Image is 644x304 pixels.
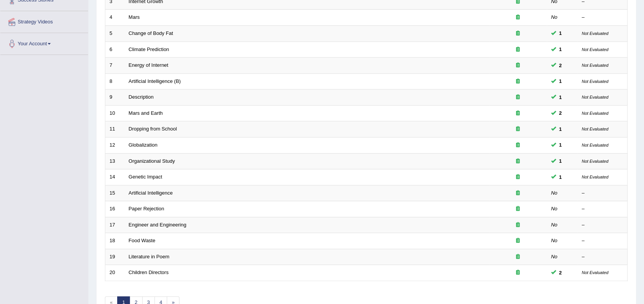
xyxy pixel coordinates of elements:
td: 19 [105,249,124,265]
em: No [551,254,558,259]
a: Energy of Internet [129,62,168,68]
span: You can still take this question [556,45,565,53]
small: Not Evaluated [582,159,608,164]
a: Your Account [0,33,88,52]
td: 18 [105,233,124,249]
a: Paper Rejection [129,206,164,211]
div: – [582,237,623,245]
a: Genetic Impact [129,174,162,180]
a: Engineer and Engineering [129,222,186,228]
div: Exam occurring question [493,205,543,213]
td: 4 [105,10,124,26]
a: Children Directors [129,269,169,275]
td: 14 [105,169,124,185]
td: 6 [105,41,124,58]
a: Description [129,94,154,100]
a: Organizational Study [129,158,175,164]
a: Mars and Earth [129,110,163,116]
td: 5 [105,26,124,42]
span: You can still take this question [556,93,565,101]
td: 8 [105,73,124,89]
div: Exam occurring question [493,269,543,276]
a: Artificial Intelligence (B) [129,78,181,84]
a: Climate Prediction [129,46,169,52]
div: – [582,14,623,21]
span: You can still take this question [556,109,565,117]
a: Literature in Poem [129,254,169,259]
div: Exam occurring question [493,30,543,37]
td: 12 [105,137,124,153]
div: – [582,190,623,197]
small: Not Evaluated [582,31,608,36]
em: No [551,238,558,243]
small: Not Evaluated [582,111,608,116]
span: You can still take this question [556,77,565,85]
td: 11 [105,121,124,137]
div: Exam occurring question [493,126,543,133]
span: You can still take this question [556,269,565,277]
a: Globalization [129,142,158,148]
td: 17 [105,217,124,233]
em: No [551,14,558,20]
td: 7 [105,58,124,74]
em: No [551,190,558,196]
a: Strategy Videos [0,11,88,30]
a: Artificial Intelligence [129,190,173,196]
td: 16 [105,201,124,217]
div: – [582,205,623,213]
small: Not Evaluated [582,63,608,68]
a: Mars [129,14,140,20]
div: Exam occurring question [493,14,543,21]
span: You can still take this question [556,173,565,181]
div: – [582,221,623,229]
small: Not Evaluated [582,79,608,84]
small: Not Evaluated [582,95,608,99]
div: Exam occurring question [493,173,543,181]
div: Exam occurring question [493,237,543,245]
span: You can still take this question [556,141,565,149]
div: Exam occurring question [493,221,543,229]
div: Exam occurring question [493,110,543,117]
td: 15 [105,185,124,201]
span: You can still take this question [556,157,565,165]
em: No [551,206,558,211]
td: 10 [105,105,124,121]
td: 13 [105,153,124,169]
small: Not Evaluated [582,270,608,275]
div: Exam occurring question [493,94,543,101]
small: Not Evaluated [582,143,608,147]
div: Exam occurring question [493,253,543,261]
span: You can still take this question [556,29,565,37]
td: 20 [105,265,124,281]
a: Dropping from School [129,126,177,132]
small: Not Evaluated [582,47,608,52]
div: Exam occurring question [493,158,543,165]
div: Exam occurring question [493,46,543,53]
span: You can still take this question [556,125,565,133]
span: You can still take this question [556,61,565,69]
a: Food Waste [129,238,156,243]
td: 9 [105,89,124,106]
div: Exam occurring question [493,78,543,85]
div: – [582,253,623,261]
div: Exam occurring question [493,62,543,69]
em: No [551,222,558,228]
small: Not Evaluated [582,127,608,131]
div: Exam occurring question [493,142,543,149]
div: Exam occurring question [493,190,543,197]
a: Change of Body Fat [129,30,173,36]
small: Not Evaluated [582,175,608,179]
